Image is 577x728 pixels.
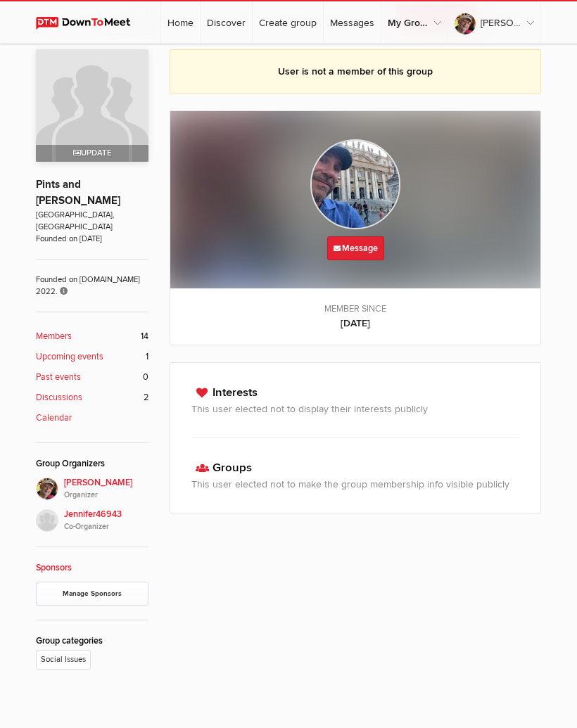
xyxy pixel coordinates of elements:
a: Pints and [PERSON_NAME] [36,178,120,207]
span: Jennifer46943 [64,508,148,532]
b: Members [36,330,72,343]
a: Discussions 2 [36,391,148,404]
a: Members 14 [36,330,148,343]
a: [PERSON_NAME]Organizer [36,478,148,501]
a: Upcoming events 1 [36,350,148,364]
span: Founded on [DATE] [36,233,148,245]
b: User is not a member of this group [278,65,433,77]
a: Discover [201,1,252,44]
b: Upcoming events [36,350,103,364]
h3: This user elected not to display their interests publicly [191,402,519,416]
span: 1 [146,350,148,364]
span: 14 [141,330,148,343]
a: Sponsors [36,562,72,573]
h3: Groups [191,459,519,477]
img: Jennifer46943 [36,509,58,532]
b: [DATE] [184,316,526,331]
b: Past events [36,371,81,384]
i: Organizer [64,490,148,501]
a: Message [327,236,384,260]
img: Jim Stewart [36,478,58,500]
a: Home [161,1,200,44]
span: Update [73,148,112,158]
a: [PERSON_NAME] [448,1,540,44]
a: Jennifer46943Co-Organizer [36,501,148,532]
a: Calendar [36,411,148,425]
img: DownToMeet [36,17,144,30]
i: Co-Organizer [64,521,148,532]
div: Group Organizers [36,457,148,471]
span: Member since [184,302,526,316]
a: Update [36,49,148,162]
span: 2 [144,391,148,404]
b: Calendar [36,411,72,425]
a: Past events 0 [36,371,148,384]
a: Messages [324,1,381,44]
img: Pints and Peterson [36,49,148,162]
b: Discussions [36,391,82,404]
span: [GEOGRAPHIC_DATA], [GEOGRAPHIC_DATA] [36,209,148,233]
span: Founded on [DOMAIN_NAME] 2022. [36,259,148,298]
h3: Interests [191,384,519,402]
span: [PERSON_NAME] [64,476,148,501]
div: Group categories [36,634,148,648]
span: 0 [143,371,148,384]
h3: This user elected not to make the group membership info visible publicly [191,477,519,492]
a: Manage Sponsors [36,582,148,606]
a: My Groups [381,1,448,44]
a: Create group [253,1,323,44]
